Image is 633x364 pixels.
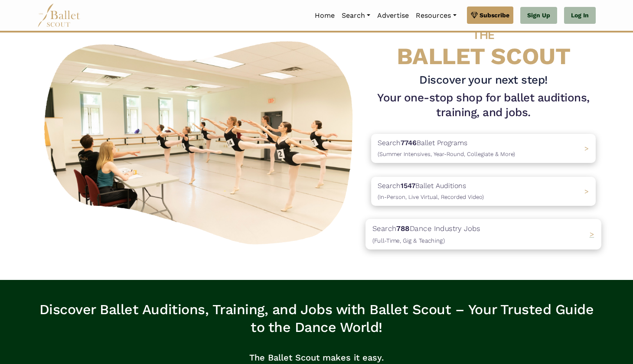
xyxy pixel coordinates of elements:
[37,32,364,250] img: A group of ballerinas talking to each other in a ballet studio
[37,301,596,337] h3: Discover Ballet Auditions, Training, and Jobs with Ballet Scout – Your Trusted Guide to the Dance...
[401,139,417,147] b: 7746
[396,224,409,233] b: 788
[372,237,445,244] span: (Full-Time, Gig & Teaching)
[471,10,478,20] img: gem.svg
[371,91,596,120] h1: Your one-stop shop for ballet auditions, training, and jobs.
[371,73,596,88] h3: Discover your next step!
[374,6,412,25] a: Advertise
[371,220,596,249] a: Search788Dance Industry Jobs(Full-Time, Gig & Teaching) >
[378,151,515,157] span: (Summer Intensives, Year-Round, Collegiate & More)
[338,6,374,25] a: Search
[378,180,484,202] p: Search Ballet Auditions
[401,182,415,190] b: 1547
[371,19,596,69] h4: BALLET SCOUT
[311,6,338,25] a: Home
[378,137,515,159] p: Search Ballet Programs
[564,7,596,24] a: Log In
[473,28,494,42] span: THE
[467,6,513,24] a: Subscribe
[584,187,589,195] span: >
[590,230,594,238] span: >
[412,6,460,25] a: Resources
[371,134,596,163] a: Search7746Ballet Programs(Summer Intensives, Year-Round, Collegiate & More)>
[480,10,509,20] span: Subscribe
[584,144,589,153] span: >
[372,223,480,246] p: Search Dance Industry Jobs
[378,194,484,200] span: (In-Person, Live Virtual, Recorded Video)
[520,7,557,24] a: Sign Up
[371,177,596,206] a: Search1547Ballet Auditions(In-Person, Live Virtual, Recorded Video) >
